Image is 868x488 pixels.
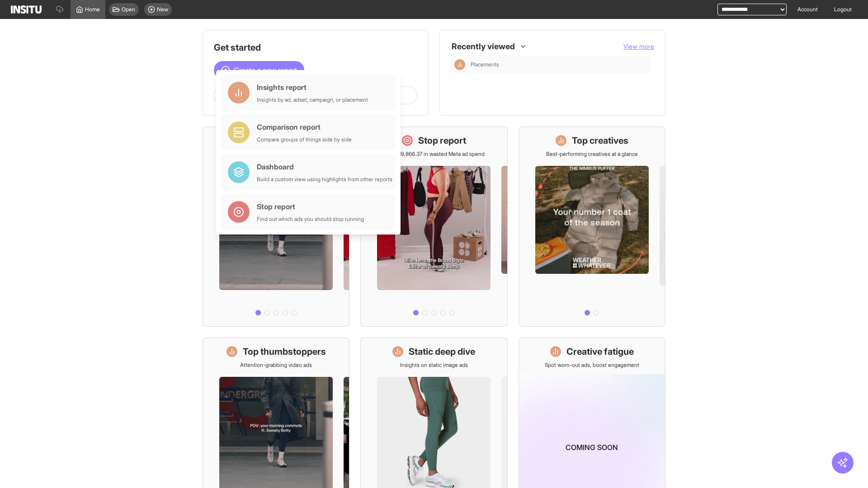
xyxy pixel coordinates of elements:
p: Attention-grabbing video ads [240,361,312,369]
button: View more [623,42,654,51]
h1: Top creatives [572,134,628,147]
div: Compare groups of things side by side [257,136,352,143]
div: Insights by ad, adset, campaign, or placement [257,96,368,103]
p: Save £19,866.37 in wasted Meta ad spend [383,150,485,158]
span: Placements [471,61,499,68]
h1: Stop report [418,134,466,147]
div: Build a custom view using highlights from other reports [257,176,392,183]
p: Best-performing creatives at a glance [546,150,638,158]
span: Open [122,6,135,13]
span: Create a new report [234,65,297,75]
p: Insights on static image ads [400,361,468,369]
div: Insights report [257,82,368,93]
div: Dashboard [257,161,392,172]
span: Placements [471,61,647,68]
span: New [157,6,168,13]
h1: Top thumbstoppers [243,345,326,358]
a: Stop reportSave £19,866.37 in wasted Meta ad spend [360,127,507,327]
a: Top creativesBest-performing creatives at a glance [519,127,665,327]
h1: Static deep dive [409,345,475,358]
div: Stop report [257,201,364,212]
div: Find out which ads you should stop running [257,216,364,223]
span: View more [623,42,654,50]
div: Comparison report [257,122,352,132]
a: What's live nowSee all active ads instantly [203,127,349,327]
img: Logo [11,5,42,14]
span: Home [85,6,100,13]
h1: Get started [214,41,417,54]
button: Create a new report [214,61,304,79]
div: Insights [454,59,465,70]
